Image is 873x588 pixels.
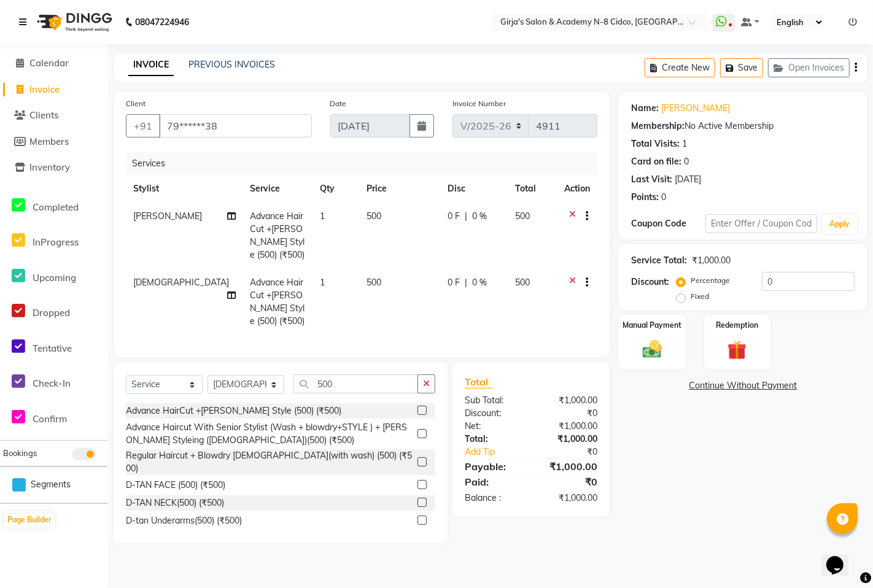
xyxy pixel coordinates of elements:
[531,394,607,407] div: ₹1,000.00
[33,342,72,354] span: Tentative
[320,277,325,288] span: 1
[135,5,189,39] b: 08047224946
[531,492,607,505] div: ₹1,000.00
[645,58,715,77] button: Create New
[3,135,104,149] a: Members
[682,137,687,150] div: 1
[684,155,689,168] div: 0
[448,276,460,289] span: 0 F
[515,211,530,222] span: 500
[631,173,672,186] div: Last Visit:
[188,59,275,70] a: PREVIOUS INVOICES
[127,152,607,175] div: Services
[768,58,850,77] button: Open Invoices
[320,211,325,222] span: 1
[133,277,229,288] span: [DEMOGRAPHIC_DATA]
[126,421,413,447] div: Advance Haircut With Senior Stylist (Wash + blowdry+STYLE ) + [PERSON_NAME] Styleing ([DEMOGRAPHI...
[631,217,705,230] div: Coupon Code
[448,210,460,223] span: 0 F
[531,407,607,420] div: ₹0
[126,479,225,492] div: D-TAN FACE (500) (₹500)
[631,137,680,150] div: Total Visits:
[531,420,607,433] div: ₹1,000.00
[456,433,531,446] div: Total:
[623,320,681,331] label: Manual Payment
[126,449,413,475] div: Regular Haircut + Blowdry [DEMOGRAPHIC_DATA](with wash) (500) (₹500)
[621,379,864,392] a: Continue Without Payment
[33,201,79,213] span: Completed
[359,175,441,203] th: Price
[330,98,347,109] label: Date
[822,215,857,233] button: Apply
[456,420,531,433] div: Net:
[126,514,242,527] div: D-tan Underarms(500) (₹500)
[465,276,467,289] span: |
[661,191,666,204] div: 0
[367,211,381,222] span: 500
[508,175,557,203] th: Total
[531,474,607,489] div: ₹0
[472,276,487,289] span: 0 %
[631,155,681,168] div: Card on file:
[29,109,58,121] span: Clients
[456,394,531,407] div: Sub Total:
[675,173,701,186] div: [DATE]
[456,446,544,458] a: Add Tip
[515,277,530,288] span: 500
[452,98,506,109] label: Invoice Number
[543,446,607,458] div: ₹0
[721,338,753,362] img: _gift.svg
[126,114,160,137] button: +91
[312,175,359,203] th: Qty
[3,448,37,458] span: Bookings
[3,161,104,175] a: Inventory
[821,539,861,576] iframe: chat widget
[133,211,202,222] span: [PERSON_NAME]
[472,210,487,223] span: 0 %
[4,511,55,528] button: Page Builder
[250,211,305,260] span: Advance HairCut +[PERSON_NAME] Style (500) (₹500)
[631,254,687,267] div: Service Total:
[691,291,709,302] label: Fixed
[29,83,60,95] span: Invoice
[367,277,381,288] span: 500
[465,210,467,223] span: |
[33,307,70,319] span: Dropped
[126,404,341,417] div: Advance HairCut +[PERSON_NAME] Style (500) (₹500)
[716,320,758,331] label: Redemption
[33,236,79,248] span: InProgress
[3,83,104,97] a: Invoice
[456,474,531,489] div: Paid:
[128,54,174,76] a: INVOICE
[705,214,817,233] input: Enter Offer / Coupon Code
[557,175,597,203] th: Action
[250,277,305,327] span: Advance HairCut +[PERSON_NAME] Style (500) (₹500)
[3,109,104,123] a: Clients
[31,478,71,491] span: Segments
[33,377,71,389] span: Check-In
[440,175,507,203] th: Disc
[126,497,224,509] div: D-TAN NECK(500) (₹500)
[531,433,607,446] div: ₹1,000.00
[126,175,243,203] th: Stylist
[33,272,76,284] span: Upcoming
[631,120,685,133] div: Membership:
[3,56,104,71] a: Calendar
[631,276,669,288] div: Discount:
[465,376,493,389] span: Total
[456,459,531,474] div: Payable:
[29,57,69,69] span: Calendar
[159,114,312,137] input: Search by Name/Mobile/Email/Code
[661,102,730,115] a: [PERSON_NAME]
[637,338,668,360] img: _cash.svg
[456,407,531,420] div: Discount:
[29,136,69,147] span: Members
[126,98,145,109] label: Client
[293,374,418,393] input: Search or Scan
[691,275,730,286] label: Percentage
[29,161,70,173] span: Inventory
[692,254,731,267] div: ₹1,000.00
[456,492,531,505] div: Balance :
[631,102,659,115] div: Name:
[631,120,855,133] div: No Active Membership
